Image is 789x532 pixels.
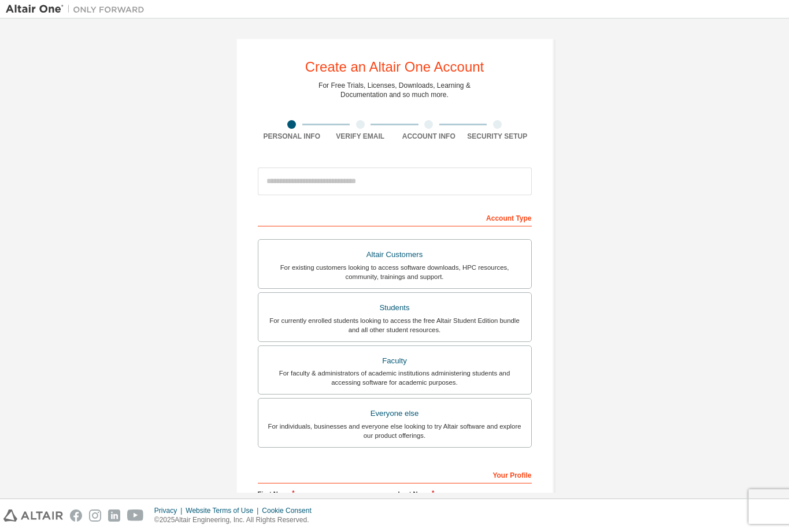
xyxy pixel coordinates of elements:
[265,316,524,334] div: For currently enrolled students looking to access the free Altair Student Edition bundle and all ...
[265,422,524,440] div: For individuals, businesses and everyone else looking to try Altair software and explore our prod...
[326,132,395,141] div: Verify Email
[186,506,262,515] div: Website Terms of Use
[395,132,464,141] div: Account Info
[258,208,532,226] div: Account Type
[318,81,471,99] div: For Free Trials, Licenses, Downloads, Learning & Documentation and so much more.
[265,369,524,387] div: For faculty & administrators of academic institutions administering students and accessing softwa...
[70,509,82,522] img: facebook.svg
[3,509,63,522] img: altair_logo.svg
[262,506,318,515] div: Cookie Consent
[258,465,532,483] div: Your Profile
[265,405,524,422] div: Everyone else
[265,247,524,263] div: Altair Customers
[127,509,144,522] img: youtube.svg
[6,3,150,15] img: Altair One
[265,353,524,369] div: Faculty
[108,509,120,522] img: linkedin.svg
[398,489,532,498] label: Last Name
[154,506,186,515] div: Privacy
[305,60,484,74] div: Create an Altair One Account
[463,132,532,141] div: Security Setup
[258,489,391,498] label: First Name
[154,515,318,525] p: © 2025 Altair Engineering, Inc. All Rights Reserved.
[89,509,101,522] img: instagram.svg
[265,263,524,281] div: For existing customers looking to access software downloads, HPC resources, community, trainings ...
[258,132,327,141] div: Personal Info
[265,300,524,316] div: Students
